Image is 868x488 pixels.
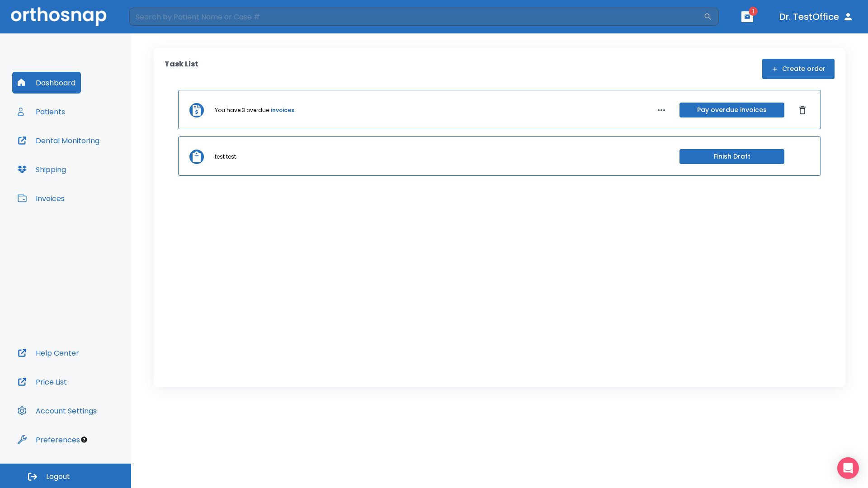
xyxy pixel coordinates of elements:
button: Dashboard [12,72,81,94]
input: Search by Patient Name or Case # [129,8,703,26]
p: Task List [165,59,198,79]
p: test test [215,153,236,161]
button: Dental Monitoring [12,130,105,151]
div: Tooltip anchor [80,436,88,444]
button: Finish Draft [679,149,784,164]
button: Price List [12,371,72,393]
span: Logout [46,472,70,482]
button: Create order [762,59,835,79]
button: Preferences [12,429,85,450]
button: Pay overdue invoices [679,103,784,117]
button: Patients [12,101,71,122]
span: 1 [749,7,758,16]
button: Dr. TestOffice [776,9,857,25]
a: invoices [271,106,294,114]
button: Shipping [12,159,71,180]
p: You have 3 overdue [215,106,269,114]
button: Dismiss [795,103,810,117]
button: Invoices [12,188,70,209]
div: Open Intercom Messenger [837,457,859,479]
button: Account Settings [12,400,102,422]
button: Help Center [12,342,85,364]
img: Orthosnap [11,7,107,26]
